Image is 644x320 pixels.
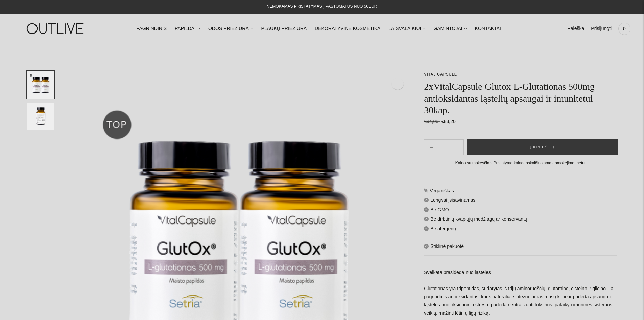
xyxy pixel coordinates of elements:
[27,103,54,130] button: Translation missing: en.general.accessibility.image_thumbail
[530,144,554,151] span: Į krepšelį
[441,119,456,124] span: €83,20
[494,161,524,165] a: Pristatymo kaina
[467,139,618,155] button: Į krepšelį
[424,159,617,167] div: Kaina su mokesčiais. apskaičiuojama apmokėjimo metu.
[388,21,425,36] a: LAISVALAIKIUI
[424,81,617,116] h1: 2xVitalCapsule Glutox L-Glutationas 500mg antioksidantas ląstelių apsaugai ir imunitetui 30kap.
[475,21,501,36] a: KONTAKTAI
[424,72,457,76] a: VITAL CAPSULE
[208,21,253,36] a: ODOS PRIEŽIŪRA
[433,21,467,36] a: GAMINTOJAI
[136,21,167,36] a: PAGRINDINIS
[424,119,440,124] s: €94,00
[567,21,584,36] a: Paieška
[424,139,438,155] button: Add product quantity
[267,3,377,11] div: NEMOKAMAS PRISTATYMAS Į PAŠTOMATUS NUO 50EUR
[315,21,380,36] a: DEKORATYVINĖ KOSMETIKA
[175,21,200,36] a: PAPILDAI
[14,17,98,40] img: OUTLIVE
[591,21,612,36] a: Prisijungti
[261,21,307,36] a: PLAUKŲ PRIEŽIŪRA
[618,21,630,36] a: 0
[620,24,629,34] span: 0
[449,139,463,155] button: Subtract product quantity
[438,142,449,152] input: Product quantity
[27,71,54,99] button: Translation missing: en.general.accessibility.image_thumbail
